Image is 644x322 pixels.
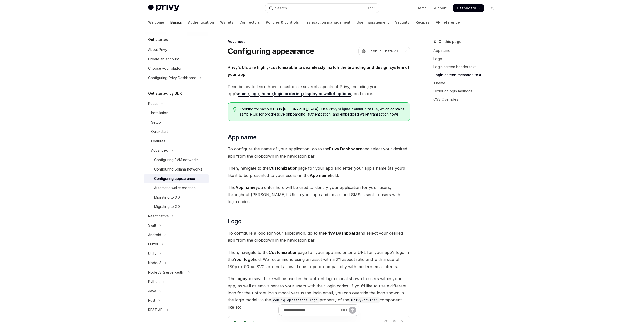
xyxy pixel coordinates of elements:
div: Configuring Privy Dashboard [148,75,196,81]
a: Dashboard [453,4,484,12]
a: API reference [436,16,460,28]
div: Flutter [148,241,158,247]
a: Features [144,137,209,146]
div: Advanced [151,147,168,154]
a: Automatic wallet creation [144,183,209,193]
a: Quickstart [144,127,209,136]
strong: Privy Dashboard [329,146,362,151]
div: Rust [148,297,155,304]
a: Configuring EVM networks [144,155,209,164]
div: Create an account [148,56,179,62]
span: Open in ChatGPT [368,49,399,54]
a: logo [250,91,259,97]
a: Migrating to 3.0 [144,193,209,202]
div: Features [151,138,165,144]
span: Dashboard [457,6,476,11]
a: Transaction management [305,16,350,28]
button: Toggle NodeJS (server-auth) section [144,268,209,277]
strong: Customization [269,166,298,171]
a: Setup [144,118,209,127]
span: Then, navigate to the page for your app and enter a URL for your app’s logo in the field. We reco... [228,249,410,270]
strong: Privy’s UIs are highly-customizable to seamlessly match the branding and design system of your app. [228,65,409,77]
button: Toggle Java section [144,287,209,296]
button: Toggle dark mode [488,4,496,12]
img: light logo [148,5,179,12]
h5: Get started [148,36,168,43]
a: Wallets [220,16,233,28]
a: Login screen header text [433,63,500,71]
div: Android [148,232,161,238]
a: Support [433,6,447,11]
a: Order of login methods [433,87,500,95]
strong: App name [235,185,256,190]
div: NodeJS [148,260,162,266]
a: Authentication [188,16,214,28]
span: The you save here will be used in the upfront login modal shown to users within your app, as well... [228,275,410,311]
strong: Privy Dashboard [325,231,358,236]
span: To configure a logo for your application, go to the and select your desired app from the dropdown... [228,230,410,244]
a: name [238,91,249,97]
a: Recipes [416,16,430,28]
button: Toggle Unity section [144,249,209,258]
svg: Tip [233,107,237,112]
a: Policies & controls [266,16,299,28]
a: Connectors [239,16,260,28]
a: Demo [417,6,427,11]
button: Toggle React section [144,99,209,108]
button: Toggle Rust section [144,296,209,305]
strong: Customization [269,250,298,255]
a: Logo [433,55,500,63]
strong: Your logo [234,257,253,262]
button: Send message [349,307,356,314]
a: Installation [144,108,209,118]
span: Ctrl K [368,6,376,10]
strong: Logo [235,276,245,281]
a: Configuring appearance [144,174,209,183]
div: Unity [148,251,156,257]
a: CSS Overrides [433,95,500,103]
a: login ordering [274,91,302,97]
div: Quickstart [151,129,168,135]
button: Open in ChatGPT [358,47,402,55]
code: config.appearance.logo [271,297,320,303]
a: User management [357,16,389,28]
button: Toggle Advanced section [144,146,209,155]
a: Choose your platform [144,64,209,73]
div: About Privy [148,47,167,53]
a: Basics [170,16,182,28]
a: Configuring Solana networks [144,165,209,174]
div: Migrating to 3.0 [154,194,180,200]
strong: App name [310,173,330,178]
a: displayed wallet options [303,91,351,97]
span: Then, navigate to the page for your app and enter your app’s name (as you’d like it to be present... [228,165,410,179]
button: Toggle React native section [144,212,209,221]
a: Security [395,16,409,28]
a: Figma community file [340,107,378,111]
div: Choose your platform [148,65,184,71]
span: On this page [439,39,461,45]
div: React native [148,213,169,219]
button: Toggle Swift section [144,221,209,230]
div: Advanced [228,39,410,44]
button: Toggle Android section [144,230,209,239]
a: App name [433,47,500,55]
div: REST API [148,307,163,313]
a: theme [260,91,273,97]
div: Migrating to 2.0 [154,204,180,210]
div: React [148,101,158,107]
a: Welcome [148,16,164,28]
div: Java [148,288,156,294]
a: Login screen message text [433,71,500,79]
code: PrivyProvider [349,297,380,303]
div: Configuring EVM networks [154,157,199,163]
span: Logo [228,217,242,225]
a: Migrating to 2.0 [144,202,209,211]
a: Theme [433,79,500,87]
span: Looking for sample UIs in [GEOGRAPHIC_DATA]? Use Privy’s , which contains sample UIs for progress... [240,107,405,117]
div: NodeJS (server-auth) [148,269,185,275]
div: Python [148,279,160,285]
a: About Privy [144,45,209,54]
span: To configure the name of your application, go to the and select your desired app from the dropdow... [228,145,410,160]
div: Configuring appearance [154,176,195,182]
h5: Get started by SDK [148,90,182,97]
